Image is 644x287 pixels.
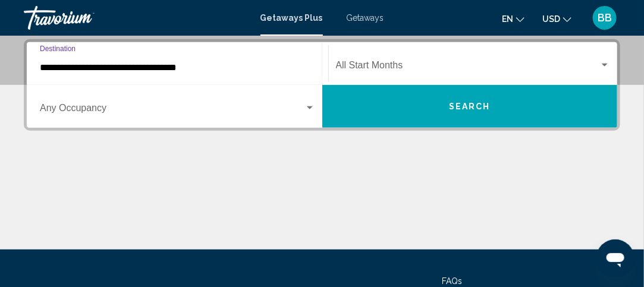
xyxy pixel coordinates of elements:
a: Getaways Plus [260,13,323,23]
a: Getaways [347,13,384,23]
a: FAQs [442,276,462,286]
span: Search [449,102,491,112]
button: Change currency [542,10,571,27]
div: Search widget [27,42,617,128]
span: BB [598,12,612,24]
span: USD [542,14,560,24]
button: Change language [502,10,524,27]
button: Search [322,85,618,128]
iframe: Button to launch messaging window [596,239,634,277]
button: User Menu [589,5,620,30]
a: Travorium [24,6,249,30]
span: en [502,14,513,24]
